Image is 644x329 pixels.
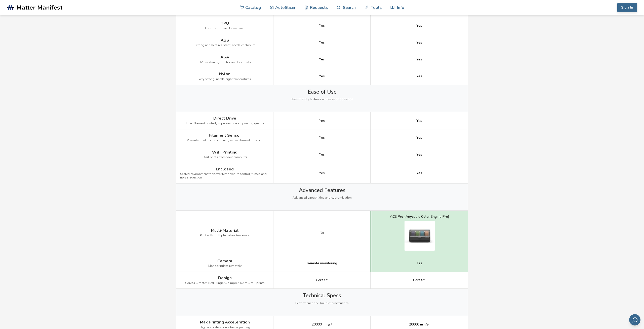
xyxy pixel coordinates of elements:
[220,55,229,59] span: ASA
[409,322,429,326] span: 20000 mm/s²
[218,276,232,280] span: Design
[416,136,422,140] span: Yes
[211,228,239,233] span: Multi-Material
[312,322,332,326] span: 20000 mm/s²
[213,116,236,121] span: Direct Drive
[319,74,325,78] span: Yes
[416,57,422,61] span: Yes
[416,41,422,45] span: Yes
[208,264,242,268] span: Monitor prints remotely
[413,278,425,282] span: CoreXY
[217,259,232,263] span: Camera
[405,221,435,251] img: Anycubic Kobra S1 multi-material system
[390,215,449,219] div: ACE Pro (Anycubic Color Engine Pro)
[209,133,241,138] span: Filament Sensor
[198,78,251,81] span: Very strong, needs high temperatures
[203,156,247,159] span: Start prints from your computer
[319,24,325,28] span: Yes
[187,139,263,142] span: Prevents print from continuing when filament runs out
[299,187,345,193] span: Advanced Features
[617,3,637,12] button: Sign In
[185,281,265,285] span: CoreXY = faster, Bed Slinger = simpler, Delta = tall prints
[416,153,422,157] span: Yes
[295,302,349,305] span: Performance and build characteristics
[200,234,250,237] span: Print with multiple colors/materials
[320,231,324,235] div: No
[205,27,245,30] span: Flexible rubber-like material
[319,57,325,61] span: Yes
[416,24,422,28] span: Yes
[319,171,325,175] span: Yes
[416,171,422,175] span: Yes
[16,4,62,11] span: Matter Manifest
[221,21,229,26] span: TPU
[186,122,264,125] span: Finer filament control, improves overall printing quality
[291,98,353,101] span: User-friendly features and ease of operation
[417,261,422,265] span: Yes
[212,150,237,155] span: WiFi Printing
[319,136,325,140] span: Yes
[195,44,255,47] span: Strong and heat resistant, needs enclosure
[293,196,352,200] span: Advanced capabilities and customization
[416,74,422,78] span: Yes
[221,38,229,43] span: ABS
[303,293,341,299] span: Technical Specs
[416,119,422,123] span: Yes
[216,167,234,171] span: Enclosed
[307,261,337,265] span: Remote monitoring
[219,72,230,76] span: Nylon
[200,320,250,324] span: Max Printing Acceleration
[316,278,328,282] span: CoreXY
[319,153,325,157] span: Yes
[319,119,325,123] span: Yes
[319,41,325,45] span: Yes
[198,61,251,64] span: UV resistant, good for outdoor parts
[308,89,337,95] span: Ease of Use
[629,314,640,325] button: Send feedback via email
[180,172,269,179] span: Sealed environment for better temperature control, fumes and noise reduction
